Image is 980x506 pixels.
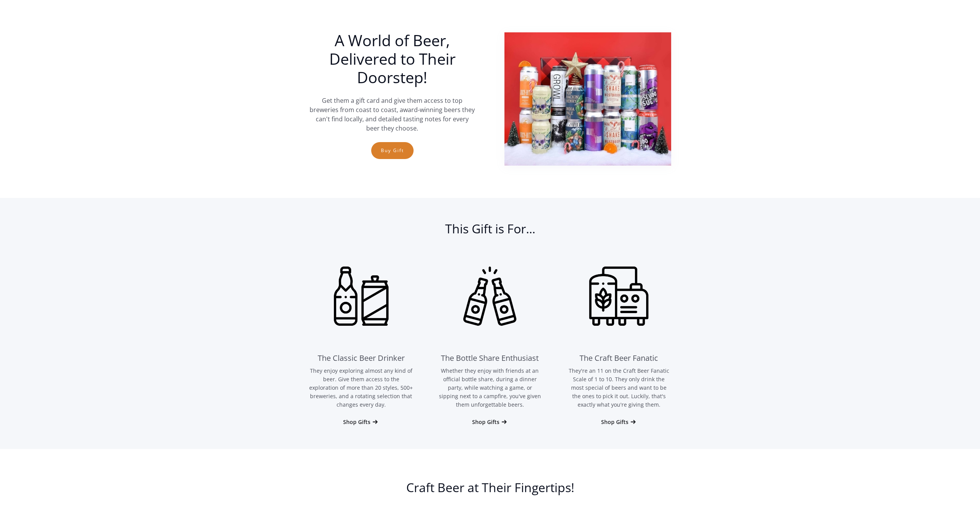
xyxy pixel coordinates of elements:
[343,418,370,426] div: Shop Gifts
[371,142,414,159] a: Buy Gift
[309,96,476,133] p: Get them a gift card and give them access to top breweries from coast to coast, award-winning bee...
[472,418,508,426] a: Shop Gifts
[472,418,499,426] div: Shop Gifts
[309,31,476,87] h1: A World of Beer, Delivered to Their Doorstep!
[438,367,542,409] p: Whether they enjoy with friends at an official bottle share, during a dinner party, while watchin...
[601,418,637,426] a: Shop Gifts
[441,352,539,364] div: The Bottle Share Enthusiast
[318,352,405,364] div: The Classic Beer Drinker
[567,367,671,409] p: They're an 11 on the Craft Beer Fanatic Scale of 1 to 10. They only drink the most special of bee...
[309,367,414,409] p: They enjoy exploring almost any kind of beer. Give them access to the exploration of more than 20...
[601,418,628,426] div: Shop Gifts
[580,352,658,364] div: The Craft Beer Fanatic
[309,480,671,503] h2: Craft Beer at Their Fingertips!
[309,221,671,244] h2: This Gift is For...
[343,418,379,426] a: Shop Gifts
